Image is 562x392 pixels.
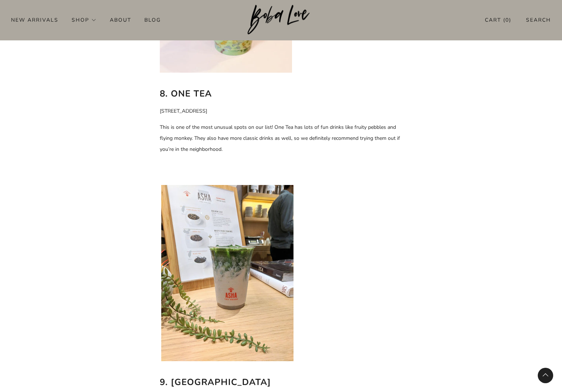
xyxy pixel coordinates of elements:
[526,14,551,26] a: Search
[11,14,58,26] a: New Arrivals
[72,14,97,26] a: Shop
[485,14,511,26] a: Cart
[248,5,315,35] img: Boba Love
[160,376,271,388] b: 9. [GEOGRAPHIC_DATA]
[160,88,212,99] b: 8. One Tea
[144,14,161,26] a: Blog
[538,368,553,383] back-to-top-button: Back to top
[161,185,293,361] img: Asha Tea House
[160,122,402,155] p: This is one of the most unusual spots on our list! One Tea has lots of fun drinks like fruity peb...
[160,106,402,117] p: [STREET_ADDRESS]
[248,5,315,35] a: Boba Love
[110,14,131,26] a: About
[505,17,509,23] items-count: 0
